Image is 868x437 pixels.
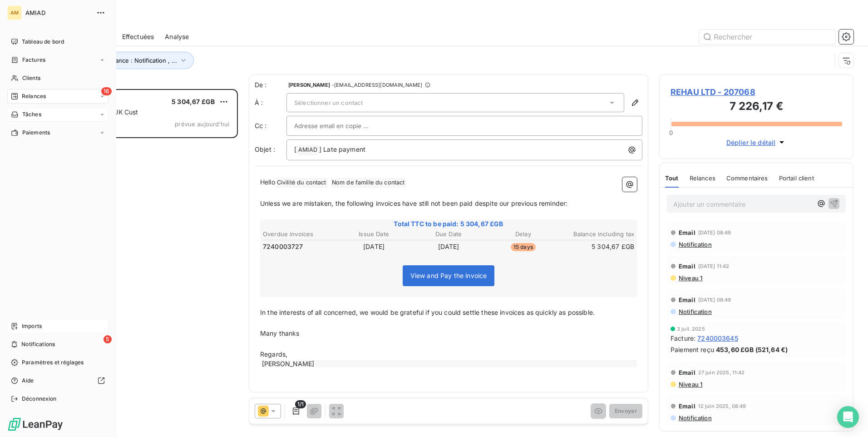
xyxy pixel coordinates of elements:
span: 3 juil. 2025 [677,326,705,332]
div: AM [7,5,22,20]
span: Email [679,369,695,376]
span: 27 juin 2025, 11:42 [698,370,745,375]
span: Factures [22,56,45,64]
span: Nom de famille du contact [330,178,406,188]
th: Due Date [412,229,485,239]
span: Niveau 1 [678,274,702,282]
span: Email [679,402,695,410]
span: Déconnexion [22,395,57,403]
span: 453,60 £GB (521,64 €) [716,345,788,354]
span: 15 days [511,243,536,251]
span: Notification [678,241,712,248]
span: Paramètres et réglages [22,358,84,367]
span: Notifications [21,340,55,348]
span: 16 [101,87,112,95]
span: Clients [22,74,40,82]
td: [DATE] [337,242,410,252]
td: 5 304,67 £GB [561,242,635,252]
span: Notification [678,308,712,315]
span: REHAU LTD - 207068 [671,86,842,98]
span: Objet : [255,145,275,153]
span: [PERSON_NAME] [288,82,330,88]
span: 5 304,67 £GB [172,98,215,105]
h3: 7 226,17 € [671,98,842,116]
span: [ [294,145,296,153]
span: prévue aujourd’hui [175,120,229,128]
input: Rechercher [699,30,835,44]
span: Aide [22,377,34,385]
span: AMIAD [25,9,91,16]
span: 12 juin 2025, 08:49 [698,403,746,409]
span: Civilité du contact [276,178,328,188]
span: Relances [690,174,715,182]
span: Hello [260,178,275,186]
span: Analyse [165,32,189,41]
span: Niveau 1 [678,381,702,388]
button: Envoyer [609,404,642,418]
label: Cc : [255,121,286,130]
div: Open Intercom Messenger [837,406,859,428]
span: AMIAD [297,145,319,155]
span: Facture : [671,333,695,343]
span: Email [679,296,695,303]
span: Tâches [22,110,41,119]
button: Déplier le détail [724,137,789,148]
img: Logo LeanPay [7,417,64,432]
span: 5 [104,335,112,343]
span: Unless we are mistaken, the following invoices have still not been paid despite our previous remi... [260,199,567,207]
span: Portail client [779,174,814,182]
span: Tableau de bord [22,38,64,46]
span: Niveau de relance : Notification , ... [78,57,177,64]
a: Aide [7,373,108,388]
span: Email [679,229,695,236]
span: ] Late payment [319,145,365,153]
span: 7240003727 [263,242,303,251]
span: Sélectionner un contact [294,99,363,106]
span: [DATE] 08:49 [698,230,731,235]
div: grid [44,89,238,437]
span: Email [679,263,695,270]
span: View and Pay the invoice [410,272,487,279]
th: Delay [486,229,560,239]
span: Déplier le détail [726,138,776,147]
span: [DATE] 11:42 [698,263,730,269]
span: - [EMAIL_ADDRESS][DOMAIN_NAME] [332,82,422,88]
span: 0 [669,129,673,136]
span: Many thanks [260,329,300,337]
button: Niveau de relance : Notification , ... [64,52,194,69]
span: Tout [665,174,679,182]
span: Imports [22,322,42,330]
label: À : [255,98,286,107]
span: Paiement reçu [671,345,714,354]
th: Balance including tax [561,229,635,239]
th: Issue Date [337,229,410,239]
span: Notification [678,414,712,422]
span: De : [255,80,286,89]
span: Paiements [22,129,50,137]
span: Relances [22,92,46,100]
span: Commentaires [726,174,768,182]
span: [DATE] 08:49 [698,297,731,303]
span: Effectuées [122,32,154,41]
span: Regards, [260,350,287,358]
span: 1/1 [295,400,306,408]
td: [DATE] [412,242,485,252]
span: 7240003645 [697,333,738,343]
span: Total TTC to be paid: 5 304,67 £GB [261,219,636,228]
input: Adresse email en copie ... [294,119,392,133]
th: Overdue invoices [262,229,336,239]
span: In the interests of all concerned, we would be grateful if you could settle these invoices as qui... [260,308,595,316]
